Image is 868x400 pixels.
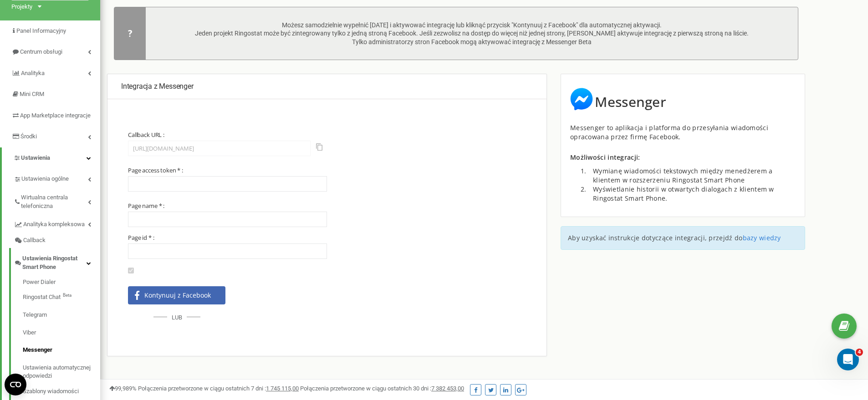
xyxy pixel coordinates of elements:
[570,153,796,162] p: Możliwości integracji:
[22,254,87,271] span: Ustawienia Ringostat Smart Phone
[16,27,66,34] span: Panel Informacyjny
[21,70,45,76] span: Analityka
[128,131,164,138] label: Callback URL :
[121,81,533,92] p: Integracja z Messenger
[743,233,781,242] a: bazy wiedzy
[23,385,100,396] a: Szablony wiadomości
[23,306,100,324] a: Telegram
[431,385,464,392] u: 7 382 453,00
[5,374,26,395] button: Open CMP widget
[128,234,154,241] label: Page id * :
[23,324,100,342] a: Viber
[23,359,100,385] a: Ustawienia automatycznej odpowiedzi
[20,91,44,97] span: Mini CRM
[20,133,37,140] span: Środki
[856,349,863,356] span: 4
[109,385,137,392] span: 99,989%
[159,21,784,46] div: Możesz samodzielnie wypełnić [DATE] i aktywować integrację lub kliknąć przycisk "Kontynuuj z Face...
[23,341,100,359] a: Messenger
[128,167,183,174] label: Page access token * :
[266,385,299,392] u: 1 745 115,00
[2,147,100,169] a: Ustawienia
[568,233,798,243] p: Aby uzyskać instrukcje dotyczące integracji, przejdź do
[11,3,32,11] div: Projekty
[23,289,100,306] a: Ringostat ChatBeta
[138,385,299,392] span: Połączenia przetworzone w ciągu ostatnich 7 dni :
[172,314,182,321] span: LUB
[570,123,796,142] div: Messenger to aplikacja i platforma do przesyłania wiadomości opracowana przez firmę Facebook.
[570,88,593,111] img: image
[837,349,859,370] iframe: Intercom live chat
[142,291,211,300] div: Kontynuuj z Facebook
[300,385,464,392] span: Połączenia przetworzone w ciągu ostatnich 30 dni :
[23,236,46,245] span: Callback
[128,202,164,209] label: Page name * :
[595,92,666,111] span: Messenger
[23,278,100,289] a: Power Dialer
[23,220,85,229] span: Analityka kompleksowa
[14,187,100,214] a: Wirtualna centrala telefoniczna
[21,175,69,183] span: Ustawienia ogólne
[20,48,62,55] span: Centrum obsługi
[20,112,91,119] span: App Marketplace integracje
[21,154,50,161] span: Ustawienia
[14,214,100,233] a: Analityka kompleksowa
[21,193,88,210] span: Wirtualna centrala telefoniczna
[588,185,796,203] li: Wyświetlanie historii w otwartych dialogach z klientem w Ringostat Smart Phone.
[588,167,796,185] li: Wymianę wiadomości tekstowych między menedżerem a klientem w rozszerzeniu Ringostat Smart Phone
[14,233,100,248] a: Callback
[14,168,100,187] a: Ustawienia ogólne
[14,248,100,275] a: Ustawienia Ringostat Smart Phone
